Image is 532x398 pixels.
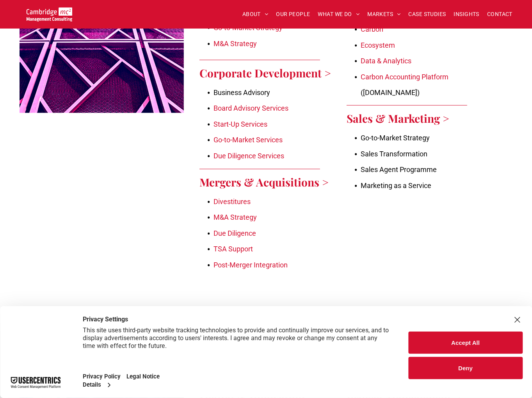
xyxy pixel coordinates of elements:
span: ([DOMAIN_NAME]) [361,88,420,97]
a: CONTACT [483,8,516,20]
a: Divestitures [214,197,251,206]
a: Start-Up Services [214,120,267,128]
span: Sales Agent Programme [361,165,437,174]
a: Carbon Accounting Platform [361,73,448,81]
a: Corporate [199,66,252,80]
a: M&A Strategy [214,39,257,48]
a: TSA Support [214,245,253,253]
a: Go-to-Market Services [214,136,283,144]
a: Post-Merger Integration [214,261,288,269]
a: MARKETS [363,8,404,20]
a: Due Diligence [214,229,256,237]
a: Board Advisory Services [214,104,288,112]
span: Sales Transformation [361,150,427,158]
span: Marketing as a Service [361,181,431,190]
a: Acquisitions [256,175,319,189]
a: WHAT WE DO [314,8,364,20]
a: CASE STUDIES [405,8,450,20]
a: Sales & Marketing > [347,111,449,125]
a: Ecosystem [361,41,395,49]
a: Data & Analytics [361,57,411,65]
a: Your Business Transformed | Cambridge Management Consulting [27,9,72,17]
img: Go to Homepage [27,7,72,22]
a: INSIGHTS [450,8,483,20]
a: > [322,175,329,189]
a: Mergers & [199,175,254,189]
a: Development > [254,66,331,80]
span: Go-to-Market Strategy [361,134,430,142]
a: ABOUT [238,8,272,20]
a: M&A Strategy [214,213,257,221]
span: Business Advisory [214,88,270,97]
a: OUR PEOPLE [272,8,314,20]
a: Carbon [361,25,383,33]
a: Due Diligence Services [214,152,284,160]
